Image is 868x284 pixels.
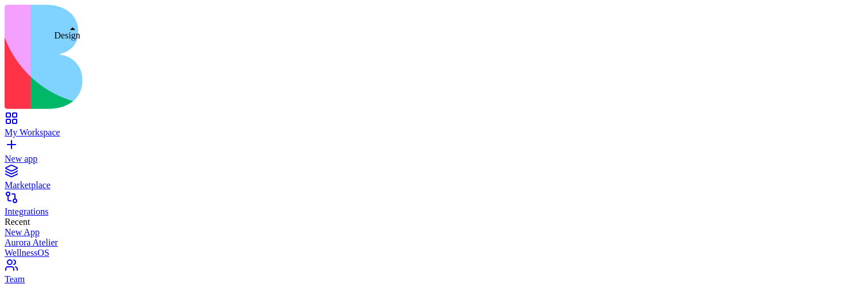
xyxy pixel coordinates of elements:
[5,207,863,217] div: Integrations
[55,30,80,41] div: Design
[32,69,140,115] h1: Good evening , Don
[5,180,863,190] div: Marketplace
[5,196,863,217] a: Integrations
[5,127,863,138] div: My Workspace
[5,227,863,238] a: New App
[5,154,863,164] div: New app
[5,170,863,190] a: Marketplace
[5,117,863,138] a: My Workspace
[5,217,30,227] span: Recent
[5,248,863,258] a: WellnessOS
[5,238,863,248] a: Aurora Atelier
[5,143,863,164] a: New app
[5,5,466,109] img: logo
